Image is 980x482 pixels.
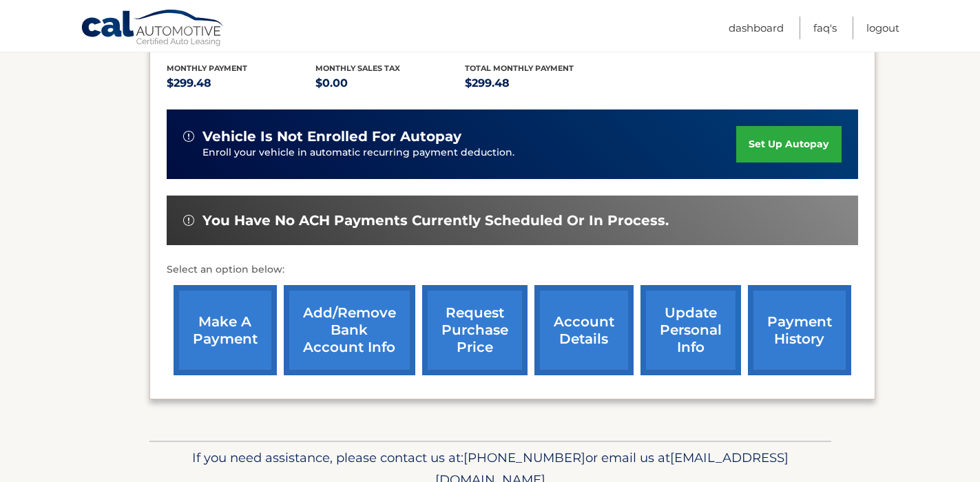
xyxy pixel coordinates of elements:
[167,63,247,73] span: Monthly Payment
[167,74,316,93] p: $299.48
[167,262,858,278] p: Select an option below:
[315,63,400,73] span: Monthly sales Tax
[640,285,741,375] a: update personal info
[202,128,461,145] span: vehicle is not enrolled for autopay
[174,285,277,375] a: make a payment
[866,17,899,39] a: Logout
[748,285,851,375] a: payment history
[202,212,669,229] span: You have no ACH payments currently scheduled or in process.
[534,285,634,375] a: account details
[284,285,415,375] a: Add/Remove bank account info
[183,131,194,142] img: alert-white.svg
[315,74,465,93] p: $0.00
[81,9,225,49] a: Cal Automotive
[183,215,194,226] img: alert-white.svg
[736,126,841,163] a: set up autopay
[422,285,528,375] a: request purchase price
[202,145,737,160] p: Enroll your vehicle in automatic recurring payment deduction.
[463,450,585,465] span: [PHONE_NUMBER]
[465,74,614,93] p: $299.48
[729,17,784,39] a: Dashboard
[813,17,837,39] a: FAQ's
[465,63,574,73] span: Total Monthly Payment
